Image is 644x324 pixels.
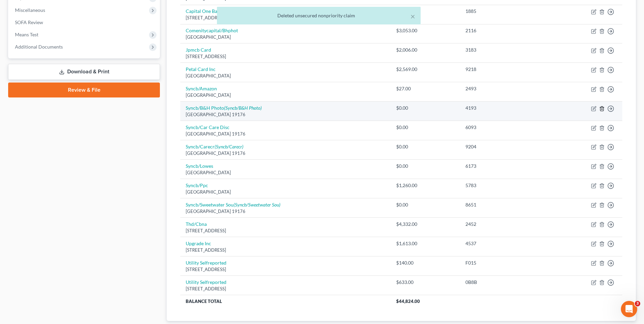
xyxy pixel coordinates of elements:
div: Deleted unsecured nonpriority claim [222,12,415,19]
div: 2493 [465,85,544,92]
a: Review & File [8,83,160,97]
div: $3,053.00 [396,27,454,34]
div: [STREET_ADDRESS] [186,247,385,253]
div: F015 [465,259,544,266]
div: 2116 [465,27,544,34]
div: $140.00 [396,259,454,266]
div: $0.00 [396,201,454,208]
a: Comenitycapital/Bhphot [186,28,238,33]
th: Balance Total [180,295,391,307]
div: $0.00 [396,105,454,111]
a: Syncb/Ppc [186,182,208,188]
div: 6093 [465,124,544,131]
div: $1,260.00 [396,182,454,189]
div: $1,613.00 [396,240,454,247]
span: Means Test [15,32,38,37]
div: $2,006.00 [396,47,454,53]
div: 0B8B [465,279,544,286]
div: [GEOGRAPHIC_DATA] [186,189,385,195]
div: $633.00 [396,279,454,286]
span: Additional Documents [15,44,63,50]
a: Download & Print [8,64,160,80]
a: Syncb/Carecr(Syncb/Carecr) [186,144,243,149]
div: $2,569.00 [396,66,454,73]
i: (Syncb/Carecr) [215,144,243,149]
div: $4,332.00 [396,221,454,228]
div: 3183 [465,47,544,53]
i: (Syncb/B&H Photo) [224,105,262,111]
span: 3 [635,301,640,306]
div: $27.00 [396,85,454,92]
a: Syncb/Sweetwater Sou(Syncb/Sweetwater Sou) [186,202,280,208]
i: (Syncb/Sweetwater Sou) [234,202,280,208]
div: [GEOGRAPHIC_DATA] [186,92,385,98]
div: 5783 [465,182,544,189]
div: 9218 [465,66,544,73]
a: Syncb/Amazon [186,86,217,91]
a: Syncb/B&H Photo(Syncb/B&H Photo) [186,105,262,111]
a: Utility Selfreported [186,260,226,266]
div: 4537 [465,240,544,247]
a: Thd/Cbna [186,221,207,227]
div: [GEOGRAPHIC_DATA] 19176 [186,150,385,157]
div: $0.00 [396,124,454,131]
a: Syncb/Car Care Disc [186,124,229,130]
div: 6173 [465,163,544,169]
div: 9204 [465,143,544,150]
a: Petal Card Inc [186,66,216,72]
div: [STREET_ADDRESS] [186,53,385,60]
iframe: Intercom live chat [621,301,637,317]
button: × [410,12,415,20]
div: [GEOGRAPHIC_DATA] [186,34,385,40]
div: [GEOGRAPHIC_DATA] [186,73,385,79]
div: [STREET_ADDRESS] [186,266,385,273]
a: Jpmcb Card [186,47,211,53]
div: [GEOGRAPHIC_DATA] [186,169,385,176]
div: [STREET_ADDRESS] [186,286,385,292]
div: $0.00 [396,163,454,169]
div: [GEOGRAPHIC_DATA] 19176 [186,111,385,118]
div: 8651 [465,201,544,208]
div: [GEOGRAPHIC_DATA] 19176 [186,131,385,137]
div: 2452 [465,221,544,228]
a: Syncb/Lowes [186,163,213,169]
span: $44,824.00 [396,299,420,304]
div: $0.00 [396,143,454,150]
div: [STREET_ADDRESS] [186,228,385,234]
a: Upgrade Inc [186,240,211,246]
div: [GEOGRAPHIC_DATA] 19176 [186,208,385,215]
a: Utility Selfreported [186,279,226,285]
div: 4193 [465,105,544,111]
